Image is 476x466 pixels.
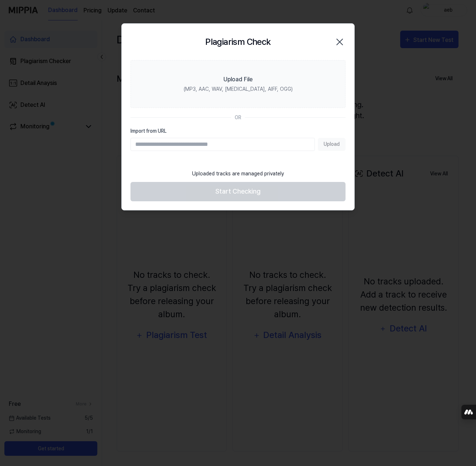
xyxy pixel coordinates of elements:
[184,85,293,93] div: (MP3, AAC, WAV, [MEDICAL_DATA], AIFF, OGG)
[130,127,346,135] label: Import from URL
[235,114,241,121] div: OR
[188,166,288,182] div: Uploaded tracks are managed privately
[223,75,253,84] div: Upload File
[205,35,270,48] h2: Plagiarism Check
